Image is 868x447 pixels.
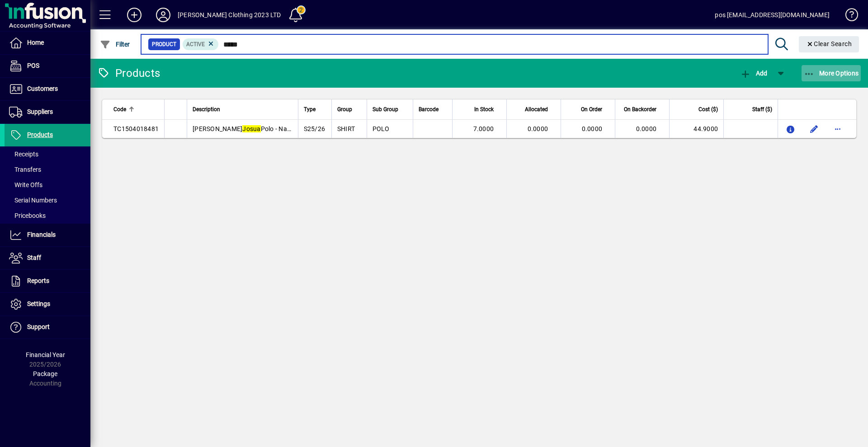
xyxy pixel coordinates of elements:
span: Suppliers [27,108,53,115]
a: Home [5,32,90,54]
span: POLO [373,125,390,132]
span: Description [193,104,220,114]
span: Pricebooks [9,212,46,219]
a: POS [5,55,90,77]
span: 7.0000 [473,125,494,132]
button: Edit [807,122,821,136]
span: Type [304,104,316,114]
span: Allocated [525,104,548,114]
div: Group [337,104,361,114]
span: Cost ($) [698,104,718,114]
a: Settings [5,293,90,315]
span: Sub Group [373,104,398,114]
span: More Options [804,70,859,77]
span: Settings [27,300,50,307]
span: TC1504018481 [113,125,159,132]
a: Support [5,316,90,339]
span: Transfers [9,166,41,173]
span: S25/26 [304,125,325,132]
button: Add [120,7,149,23]
a: Serial Numbers [5,193,90,208]
span: Add [740,70,767,77]
span: 0.0000 [636,125,657,132]
span: On Backorder [624,104,656,114]
button: Profile [149,7,178,23]
span: Code [113,104,126,114]
a: Receipts [5,146,90,162]
span: Write Offs [9,181,42,188]
a: Pricebooks [5,208,90,223]
div: Products [97,66,160,80]
span: [PERSON_NAME] Polo - Navy/Tan [193,125,307,132]
a: Staff [5,247,90,269]
span: Group [337,104,352,114]
span: Reports [27,277,49,284]
span: Barcode [419,104,439,114]
div: Code [113,104,159,114]
span: Financials [27,231,56,238]
span: Staff [27,254,41,261]
span: Product [152,40,176,49]
div: On Backorder [621,104,665,114]
a: Write Offs [5,177,90,193]
div: Sub Group [373,104,407,114]
span: POS [27,62,39,69]
mat-chip: Activation Status: Active [183,38,219,50]
span: Support [27,323,50,330]
div: Allocated [512,104,556,114]
span: Clear Search [806,40,852,47]
div: pos [EMAIL_ADDRESS][DOMAIN_NAME] [715,8,830,22]
a: Suppliers [5,101,90,123]
div: Barcode [419,104,447,114]
button: Clear [799,36,859,52]
span: Financial Year [26,351,65,358]
div: On Order [566,104,610,114]
span: Customers [27,85,58,92]
span: SHIRT [337,125,355,132]
span: Staff ($) [752,104,772,114]
button: Filter [98,36,132,52]
div: [PERSON_NAME] Clothing 2023 LTD [178,8,281,22]
span: In Stock [474,104,494,114]
span: Products [27,131,53,138]
button: More Options [802,65,861,81]
a: Knowledge Base [839,2,857,31]
span: Serial Numbers [9,197,57,204]
span: On Order [581,104,602,114]
td: 44.9000 [669,120,723,138]
div: In Stock [458,104,502,114]
a: Transfers [5,162,90,177]
em: Josua [242,125,260,132]
div: Description [193,104,292,114]
span: 0.0000 [582,125,603,132]
span: Receipts [9,151,38,158]
span: Package [33,370,57,377]
div: Type [304,104,326,114]
a: Reports [5,270,90,292]
a: Customers [5,78,90,100]
span: Active [186,41,205,47]
span: Home [27,39,44,46]
button: Add [738,65,769,81]
a: Financials [5,224,90,246]
span: 0.0000 [528,125,548,132]
button: More options [830,122,845,136]
span: Filter [100,41,130,48]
